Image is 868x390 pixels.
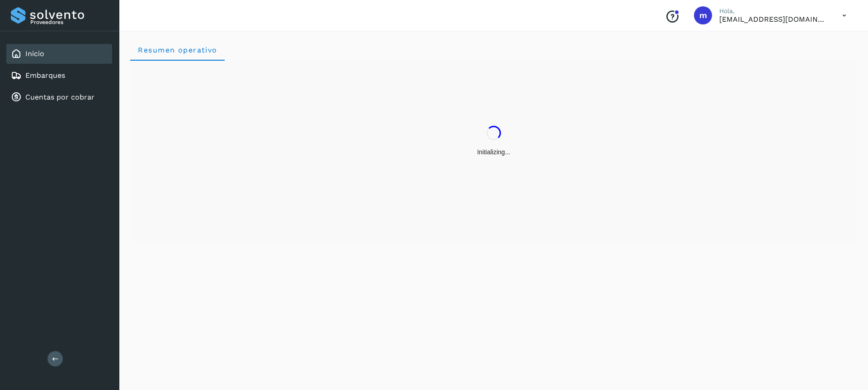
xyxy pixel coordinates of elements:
[25,71,65,80] a: Embarques
[719,7,828,15] p: Hola,
[25,49,44,58] a: Inicio
[137,46,217,54] span: Resumen operativo
[6,87,112,107] div: Cuentas por cobrar
[6,44,112,64] div: Inicio
[719,15,828,24] p: mercedes@solvento.mx
[6,66,112,86] div: Embarques
[25,93,94,101] a: Cuentas por cobrar
[30,19,108,25] p: Proveedores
